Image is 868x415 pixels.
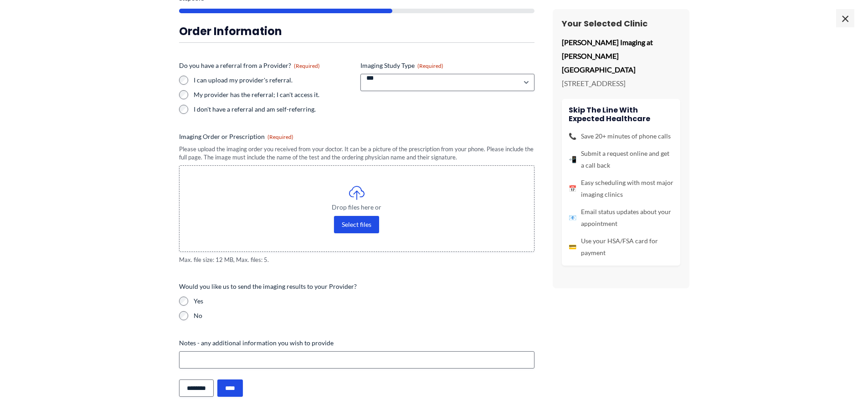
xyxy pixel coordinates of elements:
[562,77,680,90] p: [STREET_ADDRESS]
[569,235,673,259] li: Use your HSA/FSA card for payment
[417,62,443,69] span: (Required)
[569,177,673,200] li: Easy scheduling with most major imaging clinics
[334,216,379,233] button: select files, imaging order or prescription(required)
[569,106,673,123] h4: Skip the line with Expected Healthcare
[267,133,293,140] span: (Required)
[569,241,576,253] span: 💳
[194,311,534,320] label: No
[179,61,320,70] legend: Do you have a referral from a Provider?
[569,154,576,165] span: 📲
[179,282,357,291] legend: Would you like us to send the imaging results to your Provider?
[194,297,534,306] label: Yes
[569,130,576,142] span: 📞
[562,36,680,76] p: [PERSON_NAME] Imaging at [PERSON_NAME][GEOGRAPHIC_DATA]
[569,148,673,171] li: Submit a request online and get a call back
[179,132,534,141] label: Imaging Order or Prescription
[562,18,680,29] h3: Your Selected Clinic
[569,206,673,230] li: Email status updates about your appointment
[194,90,353,99] label: My provider has the referral; I can't access it.
[569,183,576,195] span: 📅
[194,105,353,114] label: I don't have a referral and am self-referring.
[294,62,320,69] span: (Required)
[179,24,534,38] h3: Order Information
[198,204,516,210] span: Drop files here or
[194,76,353,85] label: I can upload my provider's referral.
[179,338,534,348] label: Notes - any additional information you wish to provide
[179,145,534,162] div: Please upload the imaging order you received from your doctor. It can be a picture of the prescri...
[179,256,534,264] span: Max. file size: 12 MB, Max. files: 5.
[360,61,534,70] label: Imaging Study Type
[569,212,576,224] span: 📧
[836,9,854,27] span: ×
[569,130,673,142] li: Save 20+ minutes of phone calls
